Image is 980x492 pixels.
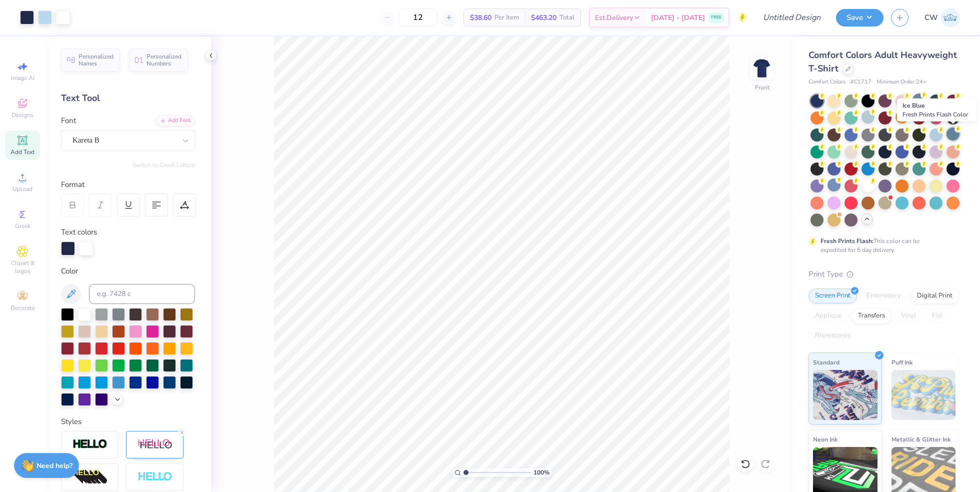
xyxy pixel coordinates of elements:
[860,288,907,303] div: Embroidery
[36,461,72,470] strong: Need help?
[89,284,195,304] input: e.g. 7428 c
[72,438,107,450] img: Stroke
[61,91,195,105] div: Text Tool
[808,308,848,323] div: Applique
[61,416,195,427] div: Styles
[559,12,574,23] span: Total
[808,288,857,303] div: Screen Print
[132,161,195,169] button: Switch to Greek Letters
[137,471,172,483] img: Negative Space
[813,370,877,420] img: Standard
[72,469,107,485] img: 3d Illusion
[813,434,837,444] span: Neon Ink
[808,49,957,74] span: Comfort Colors Adult Heavyweight T-Shirt
[902,110,968,118] span: Fresh Prints Flash Color
[897,98,976,121] div: Ice Blue
[940,8,960,27] img: Charlotte Wilson
[494,12,519,23] span: Per Item
[755,83,769,92] div: Front
[924,12,938,23] span: CW
[11,74,34,82] span: Image AI
[891,370,956,420] img: Puff Ink
[755,7,828,27] input: Untitled Design
[10,148,34,156] span: Add Text
[61,265,195,277] div: Color
[813,357,839,367] span: Standard
[10,304,34,312] span: Decorate
[137,438,172,451] img: Shadow
[146,53,182,67] span: Personalized Numbers
[808,328,857,343] div: Rhinestones
[533,468,549,477] span: 100 %
[894,308,922,323] div: Vinyl
[531,12,556,23] span: $463.20
[711,14,721,21] span: FREE
[820,237,873,245] strong: Fresh Prints Flash:
[78,53,114,67] span: Personalized Names
[752,58,772,78] img: Front
[11,111,33,119] span: Designs
[891,357,912,367] span: Puff Ink
[891,434,950,444] span: Metallic & Glitter Ink
[836,9,883,26] button: Save
[651,12,705,23] span: [DATE] - [DATE]
[851,308,891,323] div: Transfers
[924,8,960,27] a: CW
[820,236,943,254] div: This color can be expedited for 5 day delivery.
[155,115,195,126] div: Add Font
[61,115,76,126] label: Font
[5,259,40,275] span: Clipart & logos
[910,288,959,303] div: Digital Print
[925,308,949,323] div: Foil
[15,222,30,230] span: Greek
[876,78,926,86] span: Minimum Order: 24 +
[12,185,32,193] span: Upload
[808,268,960,280] div: Print Type
[850,78,871,86] span: # C1717
[595,12,633,23] span: Est. Delivery
[808,78,845,86] span: Comfort Colors
[398,8,437,26] input: – –
[61,226,97,238] label: Text colors
[61,179,196,190] div: Format
[470,12,491,23] span: $38.60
